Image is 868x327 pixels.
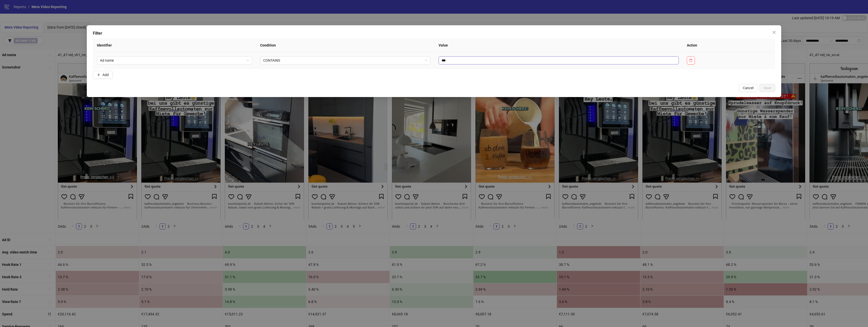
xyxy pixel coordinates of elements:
span: Ad name [100,57,249,64]
th: Action [683,38,775,52]
span: delete [689,59,693,62]
span: Add [102,73,109,77]
span: close [772,30,776,34]
div: Filter [93,30,775,36]
span: CONTAINS [263,57,427,64]
button: Close [770,28,778,36]
span: Cancel [743,86,753,90]
th: Value [435,38,683,52]
button: Cancel [739,84,757,92]
button: Save [759,84,775,92]
th: Condition [256,38,435,52]
th: Identifier [93,38,256,52]
button: Add [93,71,113,79]
span: plus [97,73,100,77]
